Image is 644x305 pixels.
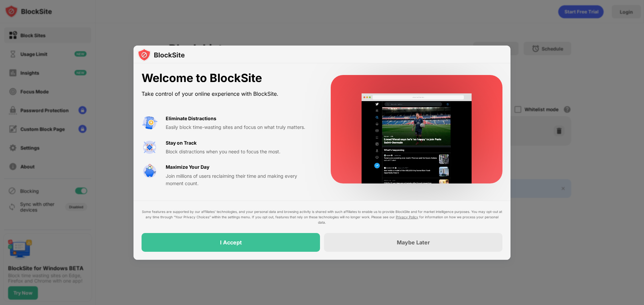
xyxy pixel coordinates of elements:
img: value-safe-time.svg [142,163,158,179]
div: Maybe Later [397,239,430,246]
div: Maximize Your Day [166,163,209,171]
div: Some features are supported by our affiliates’ technologies, and your personal data and browsing ... [142,209,502,225]
div: Join millions of users reclaiming their time and making every moment count. [166,172,315,187]
div: Welcome to BlockSite [142,71,315,85]
a: Privacy Policy [396,215,418,219]
div: I Accept [220,239,242,246]
div: Take control of your online experience with BlockSite. [142,89,315,99]
img: value-focus.svg [142,139,158,155]
div: Stay on Track [166,139,197,147]
div: Easily block time-wasting sites and focus on what truly matters. [166,124,315,131]
div: Block distractions when you need to focus the most. [166,148,315,155]
img: value-avoid-distractions.svg [142,115,158,131]
div: Eliminate Distractions [166,115,216,122]
img: logo-blocksite.svg [138,48,185,62]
